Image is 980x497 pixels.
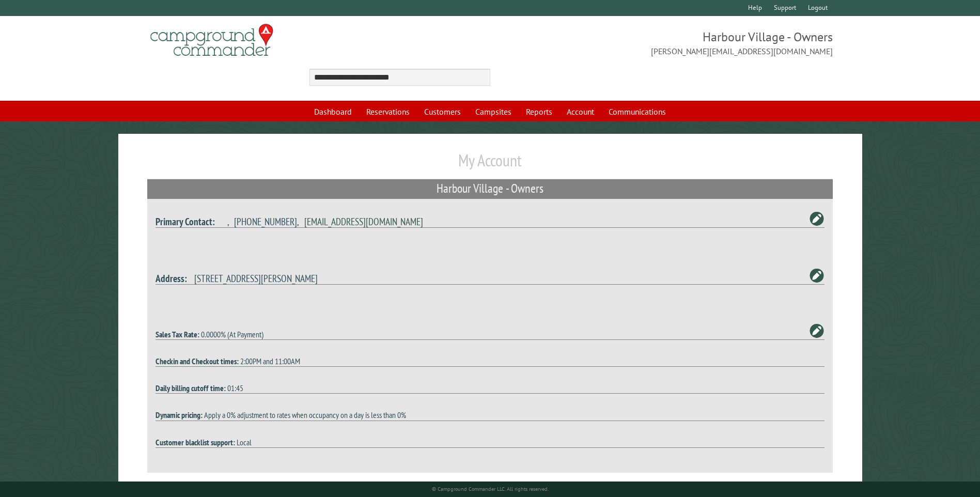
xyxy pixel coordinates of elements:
strong: Checkin and Checkout times: [155,356,239,366]
strong: Sales Tax Rate: [155,329,199,339]
h1: My Account [147,150,832,179]
span: 2:00PM and 11:00AM [240,356,300,366]
a: Dashboard [308,102,358,121]
a: Campsites [469,102,518,121]
a: [EMAIL_ADDRESS][DOMAIN_NAME] [304,215,423,228]
a: Account [561,102,600,121]
h2: Harbour Village - Owners [147,179,832,199]
strong: Daily billing cutoff time: [155,383,226,393]
strong: Customer blacklist support: [155,437,235,447]
a: Customers [418,102,467,121]
a: Reservations [360,102,416,121]
strong: Dynamic pricing: [155,410,203,420]
span: 0.0000% (At Payment) [201,329,263,339]
span: 01:45 [227,383,243,393]
strong: Address: [155,272,187,285]
span: [STREET_ADDRESS][PERSON_NAME] [194,272,318,285]
small: © Campground Commander LLC. All rights reserved. [432,486,549,492]
span: Harbour Village - Owners [PERSON_NAME][EMAIL_ADDRESS][DOMAIN_NAME] [490,28,833,57]
img: Campground Commander [147,20,276,60]
h4: , , [155,215,824,228]
strong: Primary Contact: [155,215,215,228]
a: Communications [602,102,672,121]
span: Apply a 0% adjustment to rates when occupancy on a day is less than 0% [204,410,406,420]
span: Local [237,437,252,447]
a: Reports [520,102,558,121]
span: [PHONE_NUMBER] [234,215,297,228]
